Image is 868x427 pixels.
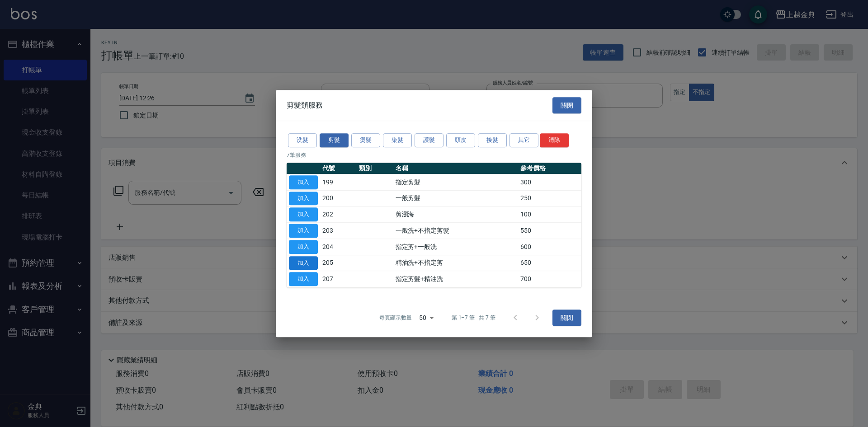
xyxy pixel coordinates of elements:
[393,255,518,271] td: 精油洗+不指定剪
[518,174,581,190] td: 300
[393,206,518,223] td: 剪瀏海
[357,163,393,174] th: 類別
[320,255,357,271] td: 205
[518,190,581,206] td: 250
[289,240,318,254] button: 加入
[287,151,581,159] p: 7 筆服務
[289,175,318,189] button: 加入
[518,255,581,271] td: 650
[415,133,443,147] button: 護髮
[540,133,569,147] button: 清除
[320,206,357,223] td: 202
[289,207,318,221] button: 加入
[518,271,581,287] td: 700
[415,305,437,330] div: 50
[289,224,318,238] button: 加入
[518,163,581,174] th: 參考價格
[552,310,581,326] button: 關閉
[320,133,349,147] button: 剪髮
[288,133,317,147] button: 洗髮
[289,192,318,206] button: 加入
[509,133,538,147] button: 其它
[518,206,581,223] td: 100
[320,271,357,287] td: 207
[552,97,581,114] button: 關閉
[383,133,412,147] button: 染髮
[393,223,518,239] td: 一般洗+不指定剪髮
[289,256,318,270] button: 加入
[287,101,323,110] span: 剪髮類服務
[393,163,518,174] th: 名稱
[518,239,581,255] td: 600
[320,239,357,255] td: 204
[452,314,495,322] p: 第 1–7 筆 共 7 筆
[478,133,507,147] button: 接髮
[518,223,581,239] td: 550
[320,163,357,174] th: 代號
[393,174,518,190] td: 指定剪髮
[351,133,380,147] button: 燙髮
[393,239,518,255] td: 指定剪+一般洗
[393,190,518,206] td: 一般剪髮
[379,314,412,322] p: 每頁顯示數量
[393,271,518,287] td: 指定剪髮+精油洗
[320,190,357,206] td: 200
[446,133,475,147] button: 頭皮
[320,174,357,190] td: 199
[320,223,357,239] td: 203
[289,272,318,286] button: 加入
